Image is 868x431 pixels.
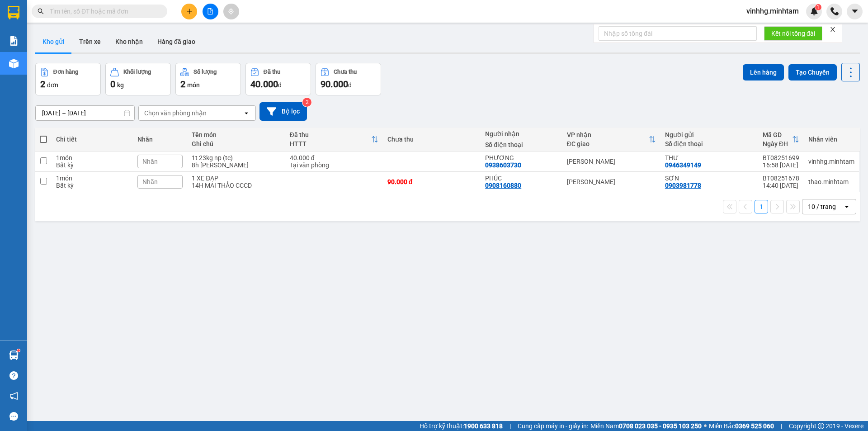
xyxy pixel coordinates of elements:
[334,69,357,75] div: Chưa thu
[763,140,792,147] div: Ngày ĐH
[278,81,282,89] span: đ
[56,154,128,161] div: 1 món
[818,423,824,429] span: copyright
[808,158,854,165] div: vinhhg.minhtam
[830,7,839,15] img: phone-icon
[387,178,476,185] div: 90.000 đ
[808,202,836,211] div: 10 / trang
[771,28,815,38] span: Kết nối tổng đài
[9,412,18,421] span: message
[123,69,151,75] div: Khối lượng
[264,69,280,75] div: Đã thu
[186,8,193,14] span: plus
[108,31,150,52] button: Kho nhận
[180,79,185,90] span: 2
[50,6,156,16] input: Tìm tên, số ĐT hoặc mã đơn
[117,81,124,89] span: kg
[816,4,820,10] span: 1
[485,175,558,182] div: PHÚC
[485,182,521,189] div: 0908160880
[245,63,311,95] button: Đã thu40.000đ
[285,128,383,152] th: Toggle SortBy
[567,178,656,185] div: [PERSON_NAME]
[144,109,207,118] div: Chọn văn phòng nhận
[142,178,158,185] span: Nhãn
[781,421,782,431] span: |
[290,131,371,138] div: Đã thu
[830,26,836,33] span: close
[192,140,281,147] div: Ghi chú
[808,136,854,143] div: Nhân viên
[105,63,171,95] button: Khối lượng0kg
[567,131,649,138] div: VP nhận
[420,421,503,431] span: Hỗ trợ kỹ thuật:
[110,79,115,90] span: 0
[509,421,511,431] span: |
[665,175,754,182] div: SƠN
[743,64,784,81] button: Lên hàng
[763,131,792,138] div: Mã GD
[137,136,183,143] div: Nhãn
[619,422,702,430] strong: 0708 023 035 - 0935 103 250
[56,161,128,169] div: Bất kỳ
[485,130,558,137] div: Người nhận
[464,422,503,430] strong: 1900 633 818
[259,102,307,121] button: Bộ lọc
[815,4,821,10] sup: 1
[192,182,281,189] div: 14H MAI THẢO CCCD
[808,178,854,185] div: thao.minhtam
[567,140,649,147] div: ĐC giao
[321,79,348,90] span: 90.000
[72,31,108,52] button: Trên xe
[788,64,837,81] button: Tạo Chuyến
[735,422,774,430] strong: 0369 525 060
[192,175,281,182] div: 1 XE ĐẠP
[764,26,822,41] button: Kết nối tổng đài
[665,154,754,161] div: THƯ
[485,141,558,148] div: Số điện thoại
[758,128,804,152] th: Toggle SortBy
[704,424,707,428] span: ⚪️
[47,81,58,89] span: đơn
[590,421,702,431] span: Miền Nam
[810,7,818,15] img: icon-new-feature
[228,8,234,14] span: aim
[485,161,521,169] div: 0938603730
[56,175,128,182] div: 1 món
[763,161,799,169] div: 16:58 [DATE]
[665,182,701,189] div: 0903981778
[290,140,371,147] div: HTTT
[38,8,44,14] span: search
[9,36,19,46] img: solution-icon
[763,175,799,182] div: BT08251678
[567,158,656,165] div: [PERSON_NAME]
[9,59,19,68] img: warehouse-icon
[665,131,754,138] div: Người gửi
[203,4,218,19] button: file-add
[207,8,213,14] span: file-add
[243,109,250,117] svg: open
[8,6,19,19] img: logo-vxr
[192,161,281,169] div: 8h mai vinh
[56,182,128,189] div: Bất kỳ
[181,4,197,19] button: plus
[53,69,78,75] div: Đơn hàng
[665,140,754,147] div: Số điện thoại
[763,182,799,189] div: 14:40 [DATE]
[40,79,45,90] span: 2
[348,81,352,89] span: đ
[56,136,128,143] div: Chi tiết
[290,154,378,161] div: 40.000 đ
[562,128,660,152] th: Toggle SortBy
[290,161,378,169] div: Tại văn phòng
[709,421,774,431] span: Miền Bắc
[35,31,72,52] button: Kho gửi
[9,350,19,360] img: warehouse-icon
[250,79,278,90] span: 40.000
[316,63,381,95] button: Chưa thu90.000đ
[387,136,476,143] div: Chưa thu
[599,26,757,41] input: Nhập số tổng đài
[17,349,20,352] sup: 1
[223,4,239,19] button: aim
[665,161,701,169] div: 0946349149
